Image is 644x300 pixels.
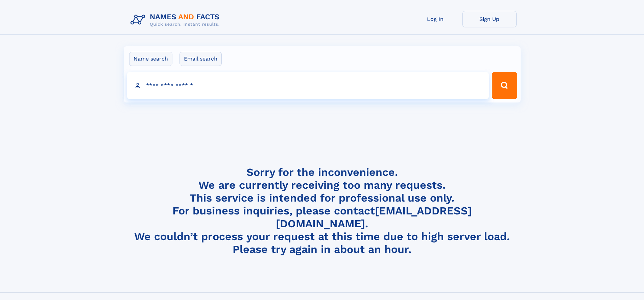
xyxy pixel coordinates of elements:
[462,11,517,27] a: Sign Up
[128,11,225,29] img: Logo Names and Facts
[276,204,472,230] a: [EMAIL_ADDRESS][DOMAIN_NAME]
[492,72,517,99] button: Search Button
[129,52,172,66] label: Name search
[127,72,489,99] input: search input
[128,166,517,256] h4: Sorry for the inconvenience. We are currently receiving too many requests. This service is intend...
[408,11,462,27] a: Log In
[180,52,222,66] label: Email search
